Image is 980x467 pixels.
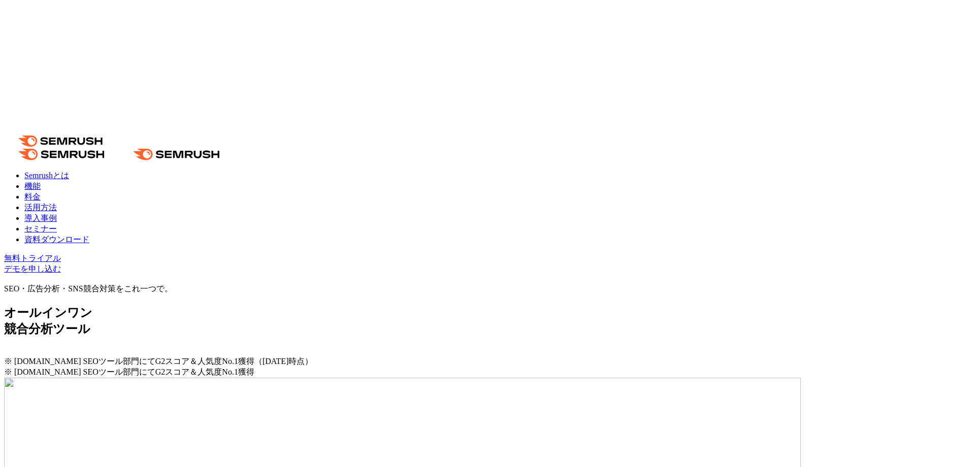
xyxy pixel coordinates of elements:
[24,224,57,233] a: セミナー
[24,171,69,180] a: Semrushとは
[24,192,41,201] a: 料金
[4,264,61,273] a: デモを申し込む
[4,254,61,262] a: 無料トライアル
[4,367,976,378] div: ※ [DOMAIN_NAME] SEOツール部門にてG2スコア＆人気度No.1獲得
[4,284,976,294] div: SEO・広告分析・SNS競合対策をこれ一つで。
[24,203,57,212] a: 活用方法
[24,235,89,244] a: 資料ダウンロード
[4,356,976,367] div: ※ [DOMAIN_NAME] SEOツール部門にてG2スコア＆人気度No.1獲得（[DATE]時点）
[24,214,57,222] a: 導入事例
[4,305,976,337] h1: オールインワン 競合分析ツール
[24,182,41,190] a: 機能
